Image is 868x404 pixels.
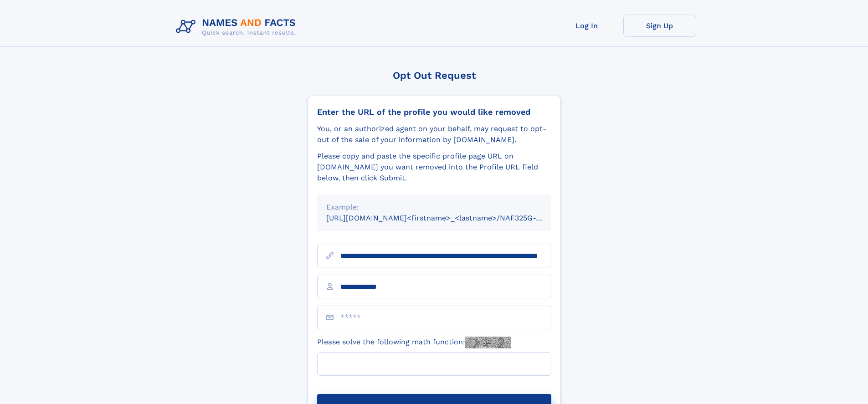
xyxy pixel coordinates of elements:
div: Example: [326,202,542,213]
a: Log In [550,15,623,37]
div: Opt Out Request [308,70,561,81]
a: Sign Up [623,15,696,37]
div: Please copy and paste the specific profile page URL on [DOMAIN_NAME] you want removed into the Pr... [317,151,551,184]
img: Logo Names and Facts [172,15,303,39]
div: You, or an authorized agent on your behalf, may request to opt-out of the sale of your informatio... [317,123,551,145]
label: Please solve the following math function: [317,337,511,348]
div: Enter the URL of the profile you would like removed [317,107,551,117]
small: [URL][DOMAIN_NAME]<firstname>_<lastname>/NAF325G-xxxxxxxx [326,214,569,222]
